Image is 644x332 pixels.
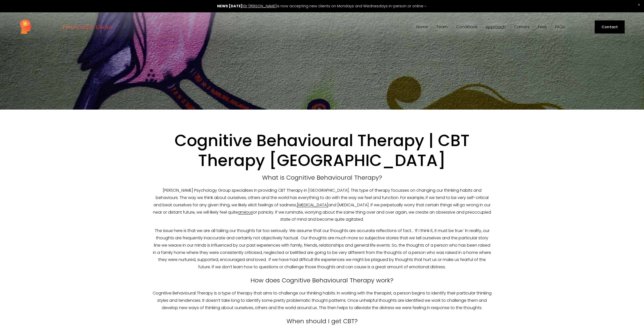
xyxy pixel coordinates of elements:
a: folder dropdown [456,24,477,29]
p: [PERSON_NAME] Psychology Group specialises in providing CBT Therapy in [GEOGRAPHIC_DATA]. This ty... [152,187,492,223]
a: Contact [595,20,625,34]
img: Harrison Psychology Group [19,19,113,35]
a: Fees [538,24,547,29]
p: When should I get CBT? [152,316,492,326]
p: The issue here is that we are all taking our thoughts far too seriously. We assume that our thoug... [152,227,492,271]
a: Careers [514,24,530,29]
span: Conditions [456,25,477,29]
a: Home [416,24,428,29]
h1: Cognitive Behavioural Therapy | CBT Therapy [GEOGRAPHIC_DATA] [152,131,492,171]
a: Dr [PERSON_NAME] [244,4,277,9]
p: How does Cognitive Behavioural Therapy work? [152,275,492,286]
span: Team [436,25,448,29]
a: folder dropdown [436,24,448,29]
a: FAQs [555,24,565,29]
a: folder dropdown [486,24,506,29]
a: [MEDICAL_DATA] [297,202,328,208]
a: anxious [238,209,253,215]
p: What is Cognitive Behavioural Therapy? [152,172,492,183]
p: Cognitive Behavioural Therapy is a type of therapy that aims to challenge our thinking habits. In... [152,290,492,311]
span: Approach [486,25,506,29]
